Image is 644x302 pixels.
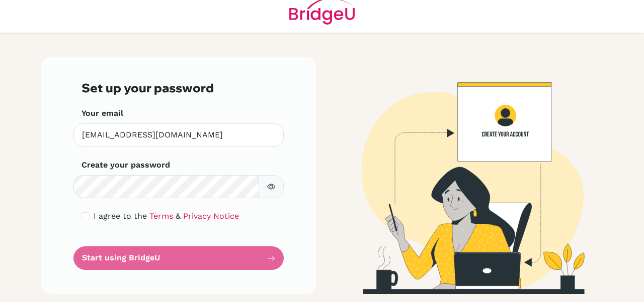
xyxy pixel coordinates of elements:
[149,211,173,221] a: Terms
[183,211,239,221] a: Privacy Notice
[176,211,181,221] span: &
[73,123,284,147] input: Insert your email*
[94,211,147,221] span: I agree to the
[82,81,276,95] h3: Set up your password
[82,159,170,171] label: Create your password
[82,107,123,119] label: Your email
